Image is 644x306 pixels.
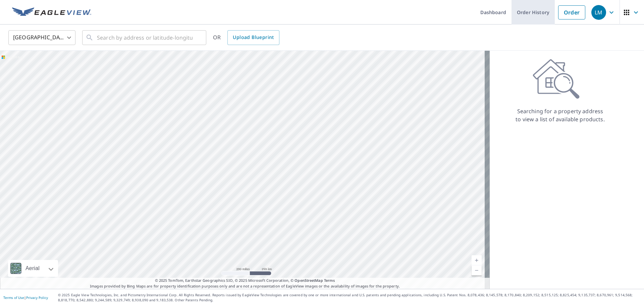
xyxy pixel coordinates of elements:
input: Search by address or latitude-longitude [97,28,193,47]
div: OR [213,30,279,45]
div: Aerial [8,260,58,277]
a: Current Level 5, Zoom Out [472,265,482,275]
a: Order [558,5,585,19]
img: EV Logo [12,7,91,17]
a: Upload Blueprint [227,30,279,45]
a: Privacy Policy [26,295,48,300]
div: LM [591,5,606,20]
a: Current Level 5, Zoom In [472,255,482,265]
a: OpenStreetMap [294,278,323,283]
div: [GEOGRAPHIC_DATA] [8,28,75,47]
div: Aerial [23,260,42,277]
span: © 2025 TomTom, Earthstar Geographics SIO, © 2025 Microsoft Corporation, © [155,278,335,283]
p: | [3,296,48,300]
a: Terms of Use [3,295,24,300]
p: Searching for a property address to view a list of available products. [515,107,605,123]
a: Terms [324,278,335,283]
span: Upload Blueprint [233,33,274,42]
p: © 2025 Eagle View Technologies, Inc. and Pictometry International Corp. All Rights Reserved. Repo... [58,293,641,303]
